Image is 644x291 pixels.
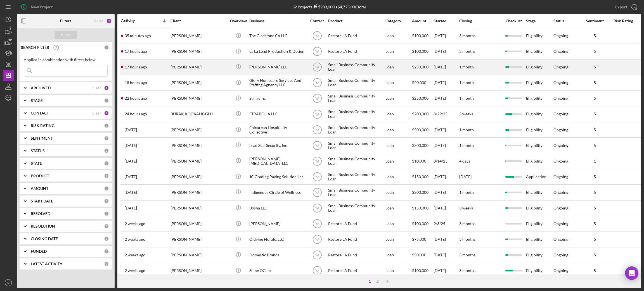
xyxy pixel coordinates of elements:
div: Epicurean Hospitality Collective [249,122,305,137]
time: 2025-09-23 23:30 [125,80,147,85]
time: 1 month [459,143,474,148]
div: Restore LA Fund [328,248,384,263]
div: Eligibility [526,107,553,121]
div: Ongoing [553,253,568,257]
time: 2025-09-10 22:29 [125,268,145,273]
b: PRODUCT [31,174,49,178]
div: [PERSON_NAME] LLC. [249,60,305,75]
div: Small Business Community Loan [328,75,384,90]
div: Slime OG Inc [249,263,305,278]
div: [DATE] [434,75,459,90]
b: CLOSING DATE [31,237,58,241]
div: Sentiment [581,19,609,23]
div: Eligibility [526,91,553,106]
div: [PERSON_NAME] [171,122,226,137]
div: [DATE] [434,138,459,153]
time: 4 days [459,159,470,163]
time: [DATE] [459,174,472,179]
button: YA [3,277,14,288]
div: Loan [385,44,411,59]
div: 0 [104,161,109,166]
div: 5 [581,253,609,257]
div: Loan [385,263,411,278]
div: [PERSON_NAME] [171,216,226,231]
div: [DATE] [434,232,459,247]
div: Bosha LLC [249,201,305,216]
div: Clear [92,86,101,90]
time: 2025-09-24 01:05 [125,49,147,54]
div: Loan [385,91,411,106]
div: 0 [104,224,109,229]
text: YA [315,159,319,163]
text: YA [315,222,319,226]
text: YA [7,281,10,284]
time: 1 month [459,96,474,101]
div: Small Business Community Loan [328,154,384,168]
div: Loan [385,60,411,75]
div: [DATE] [434,248,459,263]
div: Apply [61,31,71,39]
div: Loan [385,232,411,247]
time: 3 months [459,221,475,226]
div: Loan [385,216,411,231]
time: 3 months [459,252,475,257]
div: 0 [104,249,109,254]
b: FUNDED [31,249,47,254]
div: Small Business Community Loan [328,60,384,75]
text: YA [315,144,319,147]
div: Eligibility [526,263,553,278]
div: Ongoing [553,128,568,132]
time: 2025-09-23 18:22 [125,112,147,116]
div: 5 [581,268,609,273]
div: 8/29/25 [434,107,459,121]
div: Restore LA Fund [328,28,384,43]
text: YA [315,191,319,195]
b: START DATE [31,199,53,203]
text: YA [315,50,319,54]
div: Ongoing [553,237,568,242]
div: Eligibility [526,60,553,75]
div: Small Business Community Loan [328,201,384,216]
div: [PERSON_NAME] [171,154,226,168]
time: 2025-09-13 09:09 [125,221,145,226]
div: Small Business Community Loan [328,122,384,137]
div: [DATE] [434,28,459,43]
div: Restore LA Fund [328,263,384,278]
div: Lead Star Security, Inc [249,138,305,153]
div: Ongoing [553,80,568,85]
div: [PERSON_NAME] [171,91,226,106]
text: YA [315,206,319,210]
div: 5 [581,80,609,85]
text: YA [315,34,319,38]
div: Ongoing [553,175,568,179]
div: Eligibility [526,75,553,90]
div: [PERSON_NAME] [171,169,226,184]
div: 5 [581,128,609,132]
div: Eligibility [526,138,553,153]
div: [PERSON_NAME] [171,185,226,200]
div: 0 [104,186,109,191]
span: $200,000 [412,111,428,116]
div: [PERSON_NAME] [171,60,226,75]
div: [DATE] [434,60,459,75]
time: 2025-09-23 20:14 [125,96,147,101]
div: Small Business Community Loan [328,185,384,200]
text: YA [315,112,319,116]
span: $500,000 [412,127,428,132]
div: [DATE] [434,122,459,137]
text: YA [315,81,319,85]
button: New Project [17,1,58,13]
time: 3 months [459,49,475,54]
div: Loan [385,138,411,153]
time: 2025-09-15 07:56 [125,206,137,210]
div: Status [553,19,580,23]
button: Export [610,1,641,13]
div: [DATE] [434,185,459,200]
div: Ongoing [553,34,568,38]
span: $250,000 [412,96,428,101]
div: 5 [581,237,609,242]
div: Eligibility [526,216,553,231]
time: 2025-09-23 01:10 [125,128,137,132]
time: 2025-09-11 18:41 [125,237,145,242]
time: 1 month [459,190,474,195]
